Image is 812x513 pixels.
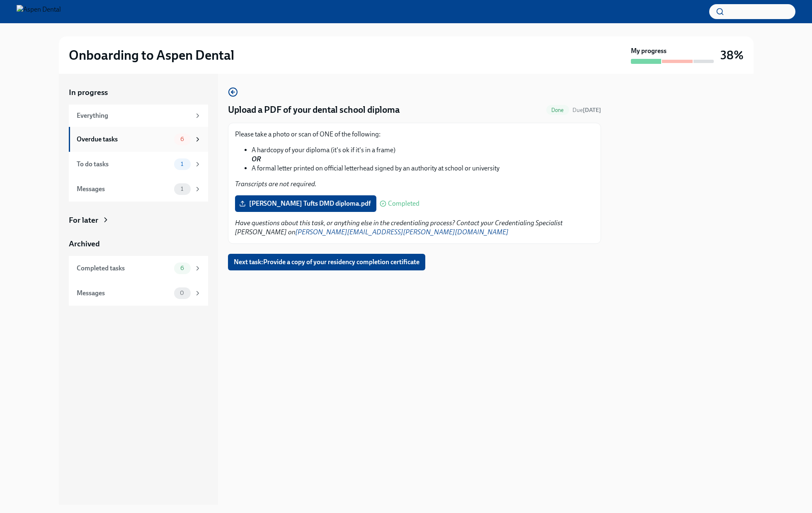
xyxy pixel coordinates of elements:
[388,200,419,207] span: Completed
[69,215,208,226] a: For later
[241,199,371,208] span: [PERSON_NAME] Tufts DMD diploma.pdf
[69,215,98,226] div: For later
[175,136,189,142] span: 6
[77,264,171,273] div: Completed tasks
[296,228,509,236] a: [PERSON_NAME][EMAIL_ADDRESS][PERSON_NAME][DOMAIN_NAME]
[228,104,400,116] h4: Upload a PDF of your dental school diploma
[175,265,189,271] span: 6
[572,106,601,114] span: August 5th, 2025 07:00
[235,130,594,139] p: Please take a photo or scan of ONE of the following:
[572,107,601,114] span: Due
[176,161,188,167] span: 1
[69,152,208,177] a: To do tasks1
[77,185,171,194] div: Messages
[234,258,419,266] span: Next task : Provide a copy of your residency completion certificate
[252,155,261,163] strong: OR
[77,289,171,298] div: Messages
[252,164,594,173] li: A formal letter printed on official letterhead signed by an authority at school or university
[235,219,563,236] em: Have questions about this task, or anything else in the credentialing process? Contact your Crede...
[69,87,208,98] a: In progress
[69,105,208,127] a: Everything
[69,238,208,249] a: Archived
[69,256,208,281] a: Completed tasks6
[235,180,317,188] em: Transcripts are not required.
[228,254,425,270] button: Next task:Provide a copy of your residency completion certificate
[69,281,208,306] a: Messages0
[720,48,744,63] h3: 38%
[175,290,189,296] span: 0
[546,107,569,113] span: Done
[235,195,376,212] label: [PERSON_NAME] Tufts DMD diploma.pdf
[69,47,234,63] h2: Onboarding to Aspen Dental
[77,160,171,169] div: To do tasks
[69,127,208,152] a: Overdue tasks6
[77,135,171,144] div: Overdue tasks
[77,111,191,120] div: Everything
[631,46,667,56] strong: My progress
[252,146,594,164] li: A hardcopy of your diploma (it's ok if it's in a frame)
[17,5,61,18] img: Aspen Dental
[69,177,208,202] a: Messages1
[176,186,188,192] span: 1
[583,107,601,114] strong: [DATE]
